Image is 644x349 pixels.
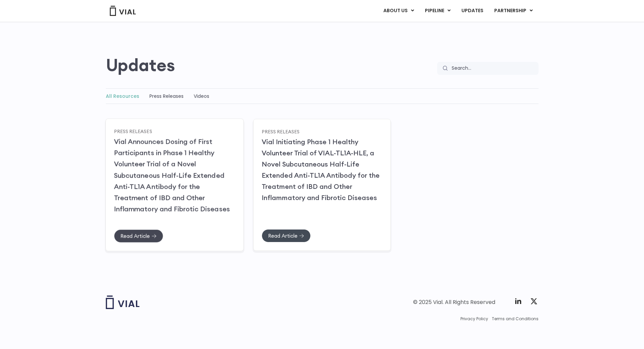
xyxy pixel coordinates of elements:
img: Vial logo wih "Vial" spelled out [106,296,140,309]
a: Videos [194,93,209,100]
a: Press Releases [114,128,152,134]
a: Press Releases [262,128,300,134]
a: ABOUT USMenu Toggle [378,5,419,17]
a: Terms and Conditions [492,316,539,322]
a: Privacy Policy [460,316,488,322]
a: PIPELINEMenu Toggle [420,5,456,17]
a: PARTNERSHIPMenu Toggle [489,5,538,17]
input: Search... [448,62,539,75]
span: Read Article [268,233,297,238]
a: UPDATES [456,5,488,17]
img: Vial Logo [109,6,136,16]
a: All Resources [106,93,139,100]
a: Press Releases [149,93,184,100]
a: Vial Initiating Phase 1 Healthy Volunteer Trial of VIAL-TL1A-HLE, a Novel Subcutaneous Half-Life ... [262,137,380,202]
div: © 2025 Vial. All Rights Reserved [413,299,495,306]
a: Read Article [262,229,311,242]
span: Read Article [120,233,150,238]
a: Vial Announces Dosing of First Participants in Phase 1 Healthy Volunteer Trial of a Novel Subcuta... [114,137,230,213]
a: Read Article [114,229,163,242]
h2: Updates [106,55,175,75]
